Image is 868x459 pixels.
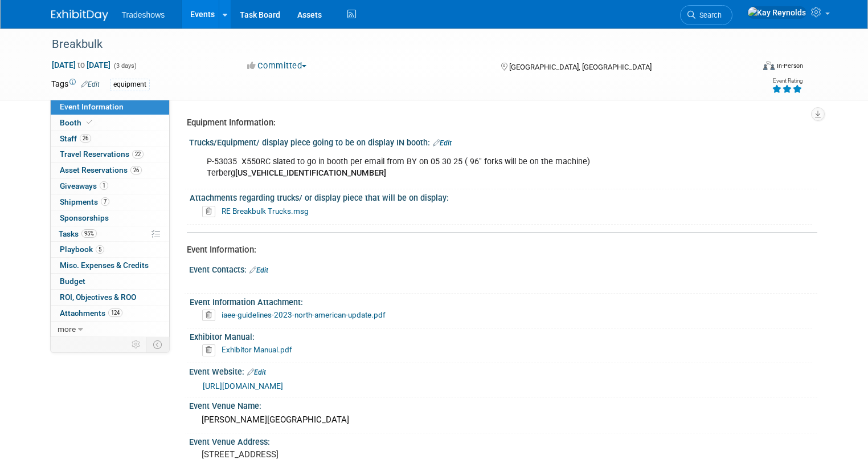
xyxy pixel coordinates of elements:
a: Asset Reservations26 [51,163,169,178]
span: 22 [132,150,144,159]
a: Exhibitor Manual.pdf [222,345,292,354]
a: Edit [81,80,100,88]
span: Staff [60,134,91,143]
a: Sponsorships [51,210,169,226]
a: Travel Reservations22 [51,147,169,162]
div: Event Information: [187,244,809,256]
span: Asset Reservations [60,165,142,174]
a: Staff26 [51,131,169,147]
div: P-53035 X550RC slated to go in booth per email from BY on 05 30 25 ( 96" forks will be on the mac... [199,151,695,185]
button: Committed [243,60,311,72]
span: 26 [80,134,91,143]
div: Event Venue Address: [189,433,817,448]
span: Sponsorships [60,213,109,222]
span: Misc. Expenses & Credits [60,261,149,270]
a: Edit [433,139,452,147]
a: [URL][DOMAIN_NAME] [203,381,283,391]
span: 1 [100,181,108,190]
a: Delete attachment? [202,311,220,319]
span: 26 [130,166,142,174]
div: Attachments regarding trucks/ or display piece that will be on display: [190,189,812,204]
div: Event Format [692,59,803,76]
a: iaee-guidelines-2023-north-american-update.pdf [222,310,386,319]
span: Tasks [59,229,97,238]
div: Trucks/Equipment/ display piece going to be on display IN booth: [189,134,817,149]
img: ExhibitDay [51,10,108,21]
a: Edit [247,368,266,376]
td: Personalize Event Tab Strip [126,337,146,352]
a: Tasks95% [51,226,169,242]
span: ROI, Objectives & ROO [60,293,136,302]
span: Budget [60,277,85,286]
div: equipment [110,79,150,91]
span: 7 [101,197,109,206]
div: Event Rating [772,78,803,84]
i: Booth reservation complete [87,119,92,125]
span: Giveaways [60,181,108,190]
div: Exhibitor Manual: [190,328,812,343]
span: 5 [96,245,104,254]
span: Event Information [60,102,124,111]
span: (3 days) [113,62,137,70]
span: Travel Reservations [60,149,144,159]
a: Budget [51,274,169,289]
div: In-Person [776,62,803,70]
a: Event Information [51,99,169,115]
a: Search [680,5,732,25]
span: 95% [81,229,97,238]
span: 124 [108,308,122,317]
div: Event Website: [189,363,817,378]
span: [GEOGRAPHIC_DATA], [GEOGRAPHIC_DATA] [509,63,652,71]
a: Misc. Expenses & Credits [51,258,169,273]
a: ROI, Objectives & ROO [51,290,169,305]
div: [PERSON_NAME][GEOGRAPHIC_DATA] [198,411,809,429]
span: Playbook [60,245,104,254]
span: Booth [60,118,95,127]
a: Delete attachment? [202,346,220,354]
td: Tags [51,78,100,91]
a: Edit [249,266,268,274]
img: Format-Inperson.png [763,61,775,70]
a: Playbook5 [51,242,169,257]
a: Giveaways1 [51,178,169,194]
div: Event Information Attachment: [190,294,812,308]
a: Attachments124 [51,306,169,321]
a: more [51,322,169,337]
span: [DATE] [DATE] [51,60,111,70]
div: Equipment Information: [187,117,809,129]
span: to [76,60,87,70]
span: Search [695,11,722,19]
img: Kay Reynolds [747,6,806,19]
a: Delete attachment? [202,208,220,216]
a: RE Breakbulk Trucks.msg [222,206,309,216]
div: Event Contacts: [189,261,817,276]
b: [US_VEHICLE_IDENTIFICATION_NUMBER] [235,168,386,178]
a: Shipments7 [51,194,169,210]
span: Tradeshows [122,10,165,19]
span: Shipments [60,197,109,206]
a: Booth [51,115,169,131]
span: more [58,324,76,334]
td: Toggle Event Tabs [146,337,169,352]
div: Event Venue Name: [189,397,817,412]
div: Breakbulk [48,34,739,55]
span: Attachments [60,308,122,318]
